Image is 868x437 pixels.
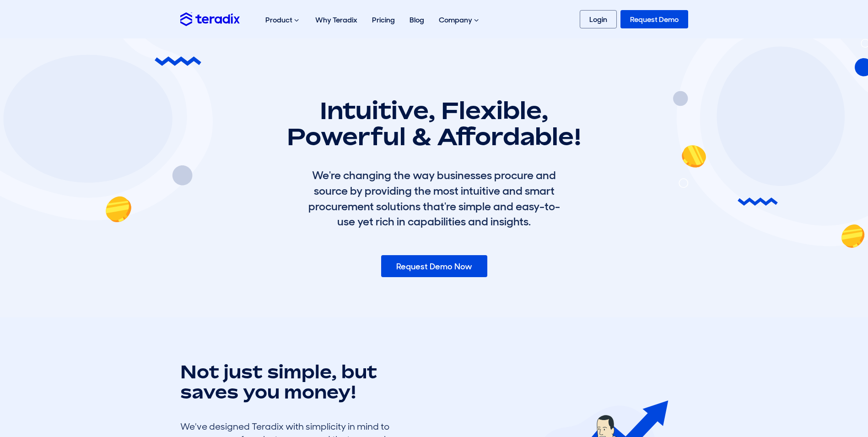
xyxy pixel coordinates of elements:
[580,10,617,28] a: Login
[282,97,587,149] h1: Intuitive, Flexible, Powerful & Affordable!
[365,5,402,34] a: Pricing
[180,361,400,402] h1: Not just simple, but saves you money!
[180,12,240,26] img: Teradix logo
[402,5,431,34] a: Blog
[306,168,562,229] div: We're changing the way businesses procure and source by providing the most intuitive and smart pr...
[308,5,365,34] a: Why Teradix
[258,5,308,35] div: Product
[620,10,688,28] a: Request Demo
[381,255,487,277] a: Request Demo Now
[431,5,488,35] div: Company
